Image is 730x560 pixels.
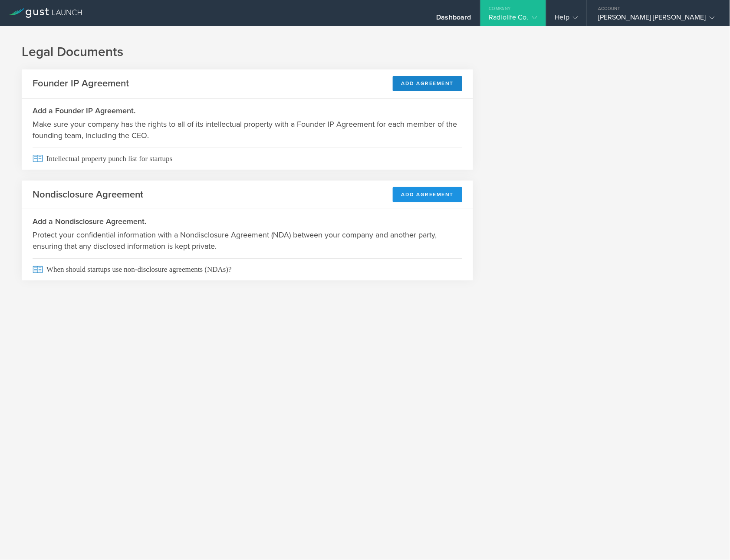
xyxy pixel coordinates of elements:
[555,13,578,26] div: Help
[33,188,143,201] h2: Nondisclosure Agreement
[33,148,462,170] span: Intellectual property punch list for startups
[33,229,462,252] p: Protect your confidential information with a Nondisclosure Agreement (NDA) between your company a...
[22,258,473,280] a: When should startups use non-disclosure agreements (NDAs)?
[393,76,463,91] button: Add Agreement
[22,43,708,61] h1: Legal Documents
[33,216,462,227] h3: Add a Nondisclosure Agreement.
[33,77,129,90] h2: Founder IP Agreement
[22,148,473,170] a: Intellectual property punch list for startups
[393,187,463,202] button: Add Agreement
[33,258,462,280] span: When should startups use non-disclosure agreements (NDAs)?
[33,105,462,116] h3: Add a Founder IP Agreement.
[598,13,715,26] div: [PERSON_NAME] [PERSON_NAME]
[437,13,471,26] div: Dashboard
[489,13,537,26] div: Radiolife Co.
[33,119,462,141] p: Make sure your company has the rights to all of its intellectual property with a Founder IP Agree...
